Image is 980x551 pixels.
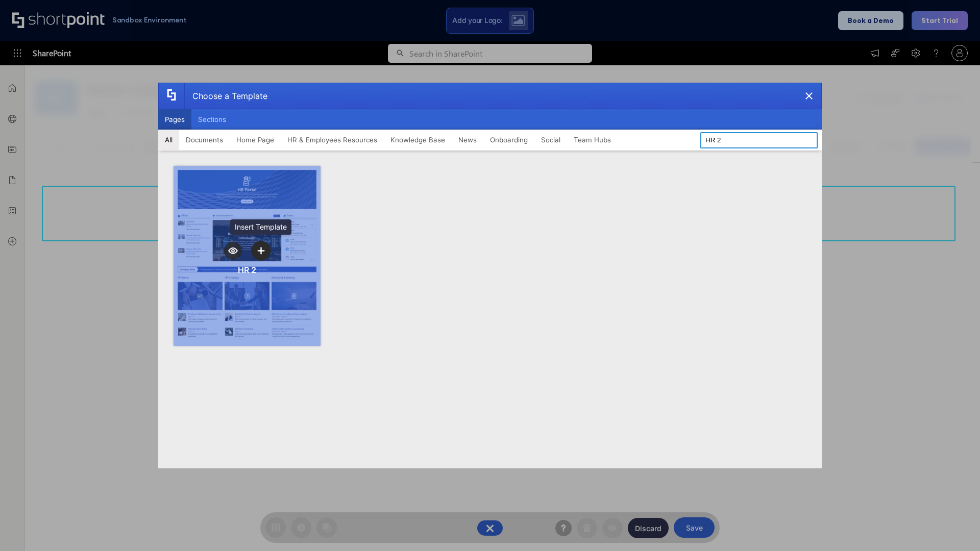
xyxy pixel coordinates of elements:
button: Documents [179,130,230,150]
button: Sections [191,109,233,130]
button: Onboarding [483,130,534,150]
button: Pages [158,109,191,130]
button: Home Page [230,130,281,150]
button: Social [534,130,567,150]
button: Knowledge Base [384,130,452,150]
div: Choose a Template [184,83,267,109]
div: template selector [158,83,822,468]
button: All [158,130,179,150]
button: News [452,130,483,150]
button: HR & Employees Resources [281,130,384,150]
input: Search [700,132,818,148]
button: Team Hubs [567,130,618,150]
div: HR 2 [238,265,256,275]
iframe: Chat Widget [929,502,980,551]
